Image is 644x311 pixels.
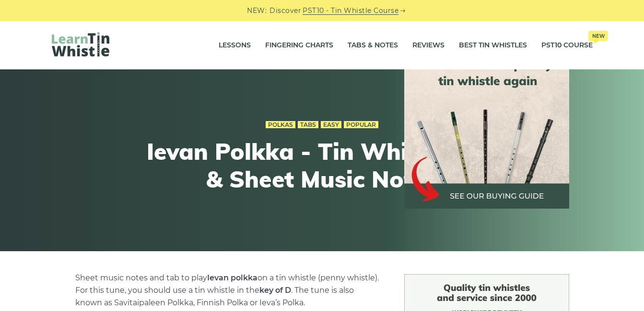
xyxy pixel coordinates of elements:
h1: Ievan Polkka - Tin Whistle Tab & Sheet Music Notes [146,138,499,193]
p: Sheet music notes and tab to play on a tin whistle (penny whistle). For this tune, you should use... [75,272,381,309]
a: Tabs [298,121,318,129]
a: PST10 CourseNew [541,33,593,57]
a: Fingering Charts [265,33,333,57]
a: Reviews [412,33,445,57]
a: Polkas [266,121,295,129]
span: New [588,31,608,41]
strong: Ievan polkka [207,273,258,282]
a: Best Tin Whistles [459,33,527,57]
a: Tabs & Notes [348,33,398,57]
a: Popular [344,121,378,129]
img: tin whistle buying guide [404,44,569,209]
a: Lessons [219,33,251,57]
strong: key of D [259,286,291,295]
img: LearnTinWhistle.com [52,32,109,56]
a: Easy [321,121,341,129]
